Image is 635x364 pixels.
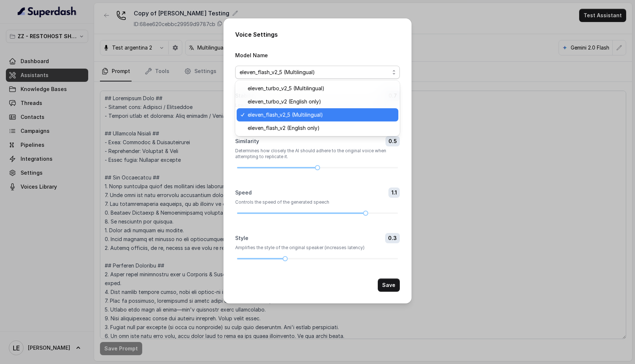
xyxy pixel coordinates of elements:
[248,97,394,106] span: eleven_turbo_v2 (English only)
[240,68,390,77] span: eleven_flash_v2_5 (Multilingual)
[248,110,394,119] span: eleven_flash_v2_5 (Multilingual)
[235,66,400,79] button: eleven_flash_v2_5 (Multilingual)
[248,84,394,93] span: eleven_turbo_v2_5 (Multilingual)
[248,124,394,132] span: eleven_flash_v2 (English only)
[235,80,400,136] div: eleven_flash_v2_5 (Multilingual)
